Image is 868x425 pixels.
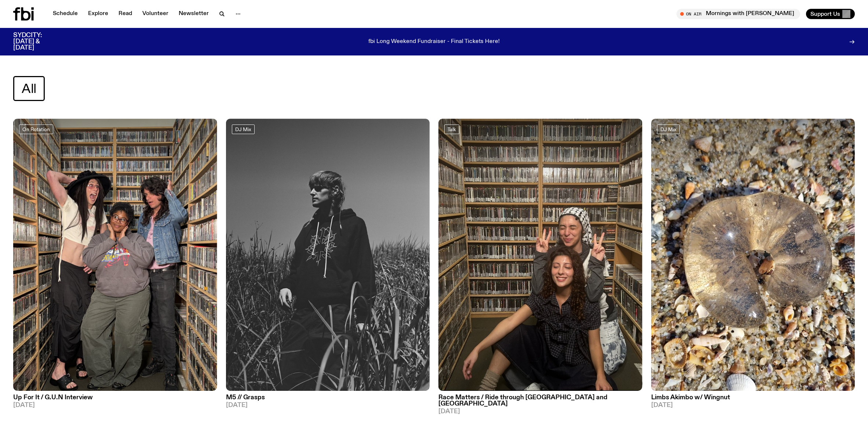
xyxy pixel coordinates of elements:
[651,391,855,408] a: Limbs Akimbo w/ Wingnut[DATE]
[657,125,680,134] a: DJ Mix
[438,119,642,391] img: Sara and Malaak squatting on ground in fbi music library. Sara is making peace signs behind Malaa...
[810,11,840,17] span: Support Us
[676,9,800,19] button: On AirMornings with [PERSON_NAME]
[438,395,642,407] h3: Race Matters / Ride through [GEOGRAPHIC_DATA] and [GEOGRAPHIC_DATA]
[13,391,217,408] a: Up For It / G.U.N Interview[DATE]
[226,391,430,408] a: M5 // Grasps[DATE]
[22,82,36,96] span: All
[114,9,136,19] a: Read
[22,127,50,132] span: On Rotation
[84,9,113,19] a: Explore
[19,125,53,134] a: On Rotation
[806,9,855,19] button: Support Us
[444,125,459,134] a: Talk
[48,9,82,19] a: Schedule
[660,127,676,132] span: DJ Mix
[232,125,255,134] a: DJ Mix
[174,9,213,19] a: Newsletter
[651,395,855,401] h3: Limbs Akimbo w/ Wingnut
[13,32,60,51] h3: SYDCITY: [DATE] & [DATE]
[448,127,456,132] span: Talk
[13,402,217,408] span: [DATE]
[438,391,642,415] a: Race Matters / Ride through [GEOGRAPHIC_DATA] and [GEOGRAPHIC_DATA][DATE]
[368,39,500,45] p: fbi Long Weekend Fundraiser - Final Tickets Here!
[651,402,855,408] span: [DATE]
[13,395,217,401] h3: Up For It / G.U.N Interview
[138,9,173,19] a: Volunteer
[226,402,430,408] span: [DATE]
[438,408,642,415] span: [DATE]
[226,395,430,401] h3: M5 // Grasps
[235,127,251,132] span: DJ Mix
